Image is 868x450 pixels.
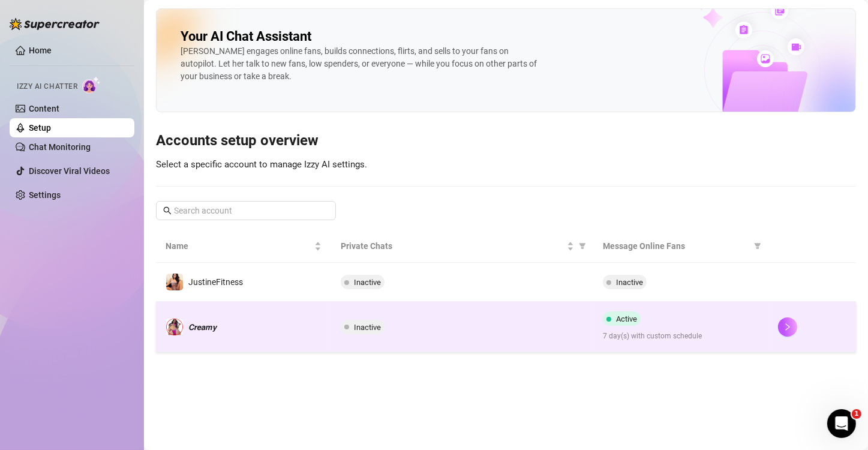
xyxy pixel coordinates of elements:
[163,206,172,215] span: search
[29,166,110,176] a: Discover Viral Videos
[188,277,243,287] span: JustineFitness
[852,409,861,419] span: 1
[188,322,217,332] span: 𝘾𝙧𝙚𝙖𝙢𝙮
[616,278,643,287] span: Inactive
[156,230,331,263] th: Name
[181,45,540,83] div: [PERSON_NAME] engages online fans, builds connections, flirts, and sells to your fans on autopilo...
[29,104,59,113] a: Content
[82,76,101,94] img: AI Chatter
[17,81,77,92] span: Izzy AI Chatter
[752,237,764,255] span: filter
[603,331,759,342] span: 7 day(s) with custom schedule
[166,274,183,290] img: JustineFitness
[827,409,856,438] iframe: Intercom live chat
[778,317,797,337] button: right
[29,123,51,133] a: Setup
[783,323,792,331] span: right
[156,159,367,170] span: Select a specific account to manage Izzy AI settings.
[181,28,311,45] h2: Your AI Chat Assistant
[341,239,565,253] span: Private Chats
[174,204,319,217] input: Search account
[29,190,61,200] a: Settings
[166,319,183,335] img: 𝘾𝙧𝙚𝙖𝙢𝙮
[616,314,637,323] span: Active
[29,46,52,55] a: Home
[754,242,761,250] span: filter
[354,278,381,287] span: Inactive
[10,18,100,30] img: logo-BBDzfeDw.svg
[579,242,586,250] span: filter
[354,323,381,332] span: Inactive
[29,142,91,152] a: Chat Monitoring
[166,239,312,253] span: Name
[156,131,856,151] h3: Accounts setup overview
[576,237,588,255] span: filter
[603,239,749,253] span: Message Online Fans
[331,230,594,263] th: Private Chats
